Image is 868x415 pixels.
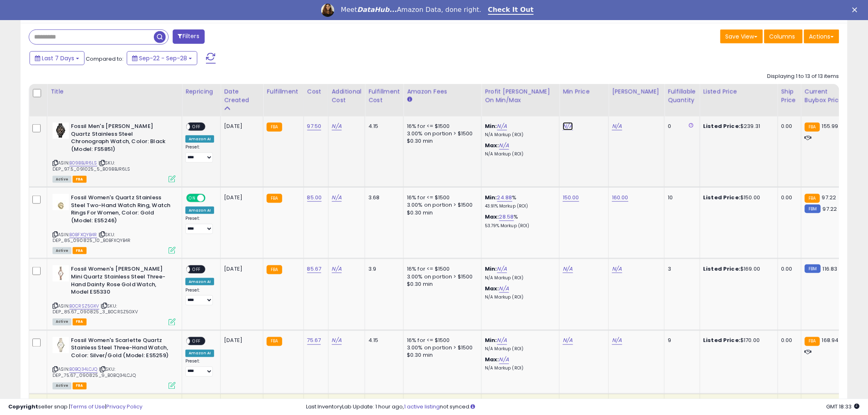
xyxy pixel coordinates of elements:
div: Amazon AI [185,350,214,357]
div: 3.00% on portion > $1500 [407,273,475,280]
span: | SKU: DEP_75.67_090825_9_B0BQ34LCJQ [53,366,136,379]
div: Preset: [185,287,214,306]
div: $0.30 min [407,137,475,145]
p: N/A Markup (ROI) [485,132,553,138]
th: The percentage added to the cost of goods (COGS) that forms the calculator for Min & Max prices. [482,84,560,116]
span: All listings currently available for purchase on Amazon [53,383,71,390]
span: Compared to: [86,55,123,63]
a: B0BQ34LCJQ [69,366,98,373]
b: Listed Price: [704,194,741,201]
b: Min: [485,265,497,273]
div: Repricing [185,87,217,96]
div: 0.00 [781,194,795,201]
span: FBA [73,247,87,254]
a: N/A [497,337,507,345]
div: Profit [PERSON_NAME] on Min/Max [485,87,556,105]
a: N/A [499,285,509,293]
a: 85.67 [307,265,322,273]
span: Columns [770,32,795,41]
b: Max: [485,213,499,221]
div: $0.30 min [407,280,475,288]
div: 16% for <= $1500 [407,194,475,201]
div: 3.9 [368,265,397,273]
div: 4.15 [368,123,397,130]
b: Min: [485,337,497,344]
span: All listings currently available for purchase on Amazon [53,319,71,326]
div: Ship Price [781,87,798,105]
small: FBA [267,194,282,203]
p: N/A Markup (ROI) [485,151,553,157]
div: Current Buybox Price [805,87,847,105]
div: $0.30 min [407,209,475,217]
span: ON [187,195,197,202]
b: Max: [485,285,499,292]
a: N/A [332,122,342,130]
span: 97.22 [822,194,836,201]
a: N/A [612,265,622,273]
a: 97.50 [307,122,322,130]
a: N/A [497,265,507,273]
div: ASIN: [53,194,176,253]
a: 1 active listing [404,403,440,410]
div: [DATE] [224,265,257,273]
span: All listings currently available for purchase on Amazon [53,247,71,254]
small: FBM [805,265,821,273]
b: Listed Price: [704,122,741,130]
span: FBA [73,319,87,326]
a: Check It Out [488,6,534,15]
b: Fossil Men's [PERSON_NAME] Quartz Stainless Steel Chronograph Watch, Color: Black (Model: FS5851) [71,123,171,155]
a: N/A [563,122,573,130]
div: ASIN: [53,337,176,389]
b: Max: [485,356,499,364]
span: All listings currently available for purchase on Amazon [53,176,71,183]
small: FBA [805,194,820,203]
div: % [485,194,553,209]
p: N/A Markup (ROI) [485,294,553,300]
span: 168.94 [822,337,839,344]
p: N/A Markup (ROI) [485,275,553,281]
a: 160.00 [612,194,628,202]
div: Title [50,87,178,96]
div: 16% for <= $1500 [407,265,475,273]
small: Amazon Fees. [407,96,412,103]
button: Columns [764,30,803,43]
span: OFF [204,195,217,202]
img: 41v2NjhlvPL._SL40_.jpg [53,337,69,353]
span: 97.22 [823,205,837,213]
small: FBA [267,123,282,132]
div: 16% for <= $1500 [407,123,475,130]
a: Privacy Policy [106,403,142,410]
div: [DATE] [224,337,257,344]
div: Date Created [224,87,260,105]
div: 3 [668,265,693,273]
div: Cost [307,87,325,96]
div: 3.68 [368,194,397,201]
span: | SKU: DEP_85_090825_10_B0BFXQYB4R [53,231,131,244]
div: $170.00 [704,337,772,344]
span: OFF [190,266,203,273]
b: Min: [485,194,497,201]
div: 0.00 [781,337,795,344]
div: Preset: [185,216,214,234]
div: Listed Price [704,87,774,96]
a: N/A [499,356,509,364]
div: Meet Amazon Data, done right. [341,6,482,14]
div: $239.31 [704,123,772,130]
div: 0 [668,123,693,130]
div: Amazon AI [185,207,214,214]
a: N/A [612,337,622,345]
b: Min: [485,122,497,130]
div: 10 [668,194,693,201]
small: FBA [805,337,820,346]
div: Additional Cost [332,87,362,105]
img: 41fytPqDKcL._SL40_.jpg [53,123,69,139]
a: 150.00 [563,194,579,202]
button: Actions [804,30,839,43]
i: DataHub... [357,6,397,14]
div: 3.00% on portion > $1500 [407,201,475,209]
span: Sep-22 - Sep-28 [139,54,187,62]
a: N/A [563,265,573,273]
a: N/A [499,141,509,150]
div: ASIN: [53,123,176,182]
img: Profile image for Georgie [321,4,334,17]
